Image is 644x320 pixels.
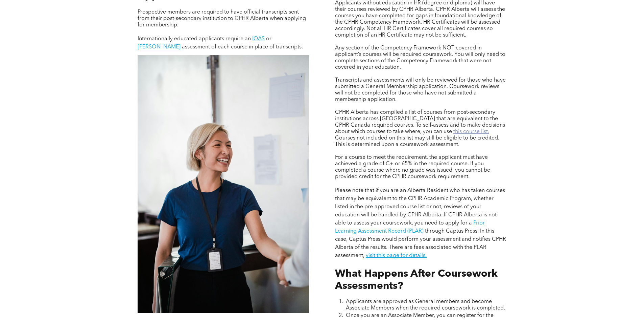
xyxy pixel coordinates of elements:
span: Courses not included on this list may still be eligible to be credited. This is determined upon a... [335,135,499,147]
a: visit this page for details. [366,253,427,258]
span: Applicants are approved as General members and become Associate Members when the required coursew... [346,299,505,311]
span: Internationally educated applicants require an [138,36,251,42]
span: or [266,36,271,42]
span: assessment of each course in place of transcripts. [182,44,303,50]
span: Prospective members are required to have official transcripts sent from their post-secondary inst... [138,9,306,28]
span: For a course to meet the requirement, the applicant must have achieved a grade of C+ or 65% in th... [335,155,490,179]
span: Applicants without education in HR (degree or diploma) will have their courses reviewed by CPHR A... [335,0,505,38]
a: IQAS [252,36,265,42]
span: Any section of the Competency Framework NOT covered in applicant’s courses will be required cours... [335,45,505,70]
span: Please note that if you are an Alberta Resident who has taken courses that may be equivalent to t... [335,188,505,226]
span: Transcripts and assessments will only be reviewed for those who have submitted a General Membersh... [335,78,506,102]
img: A woman is shaking hands with a man in an office. [138,55,309,313]
span: What Happens After Coursework Assessments? [335,269,498,291]
a: [PERSON_NAME] [138,44,181,50]
a: this course list. [453,129,489,134]
span: CPHR Alberta has compiled a list of courses from post-secondary institutions across [GEOGRAPHIC_D... [335,110,505,134]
